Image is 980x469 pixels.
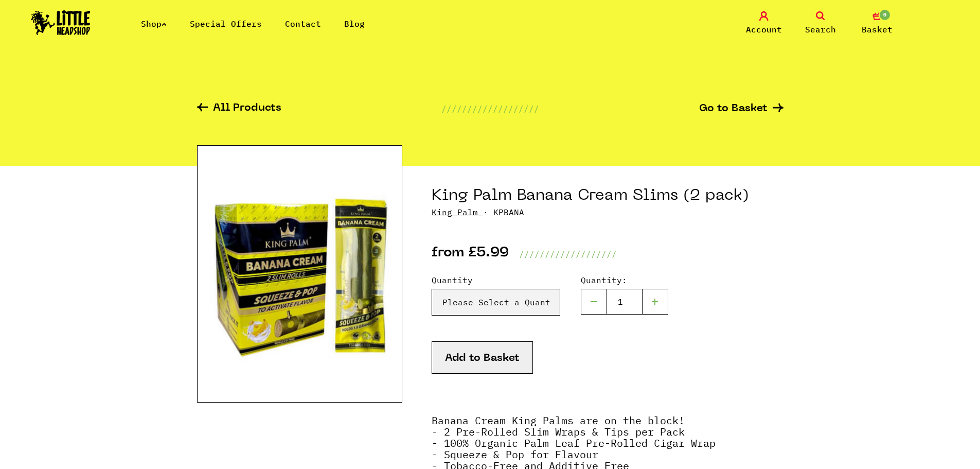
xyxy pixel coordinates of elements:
label: Quantity [432,274,560,286]
a: All Products [197,103,281,115]
button: Add to Basket [432,341,533,374]
img: King Palm Banana Cream Slims (2 pack) [197,145,402,403]
input: 1 [607,289,643,315]
a: Search [795,11,846,36]
label: Quantity: [581,274,668,286]
a: 0 Basket [851,11,903,36]
h1: King Palm Banana Cream Slims (2 pack) [432,186,783,206]
a: King Palm [432,207,478,217]
a: Special Offers [190,19,262,29]
a: Shop [141,19,167,29]
span: Account [746,23,782,36]
p: · KPBANA [432,206,783,218]
a: Contact [285,19,321,29]
span: Search [805,23,836,36]
span: Basket [862,23,893,36]
p: /////////////////// [441,102,539,115]
a: Blog [344,19,365,29]
img: Little Head Shop Logo [31,10,91,35]
a: Go to Basket [699,103,783,114]
p: /////////////////// [519,248,617,260]
span: 0 [879,9,891,21]
p: from £5.99 [432,248,509,260]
